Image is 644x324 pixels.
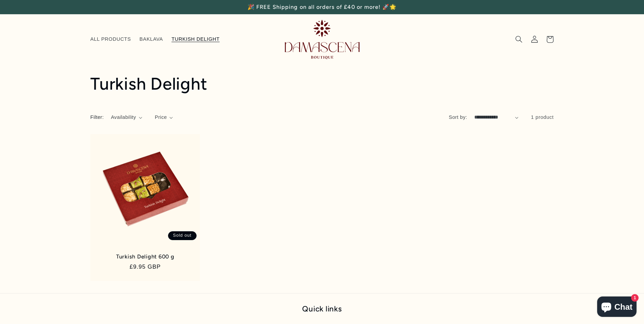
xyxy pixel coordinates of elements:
span: Price [155,114,167,121]
span: 1 product [531,114,554,120]
a: ALL PRODUCTS [86,32,135,47]
img: Damascena Boutique [285,20,360,59]
summary: Availability (0 selected) [111,114,143,121]
inbox-online-store-chat: Shopify online store chat [595,296,639,319]
span: ALL PRODUCTS [90,36,131,42]
span: TURKISH DELIGHT [171,36,220,42]
span: BAKLAVA [140,36,163,42]
label: Sort by: [449,114,467,120]
a: TURKISH DELIGHT [167,32,224,47]
a: Damascena Boutique [282,17,362,61]
span: Availability [111,114,136,121]
summary: Price [155,114,173,121]
h2: Quick links [187,304,458,314]
span: 🎉 FREE Shipping on all orders of £40 or more! 🚀🌟 [247,4,397,10]
h1: Turkish Delight [90,73,554,95]
h2: Filter: [90,114,104,121]
a: Turkish Delight 600 g [97,253,193,260]
a: BAKLAVA [135,32,167,47]
summary: Search [511,32,527,47]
